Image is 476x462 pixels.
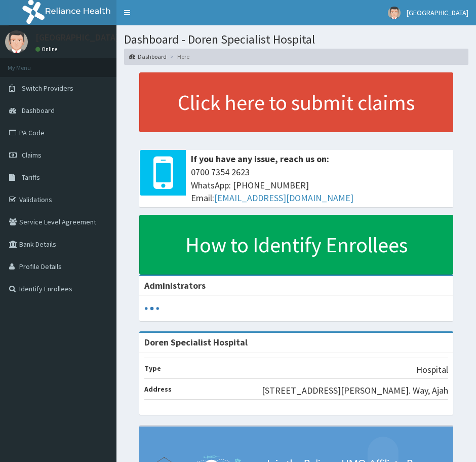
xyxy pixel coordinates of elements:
[144,336,248,348] strong: Doren Specialist Hospital
[35,33,119,42] p: [GEOGRAPHIC_DATA]
[35,46,60,53] a: Online
[214,192,353,204] a: [EMAIL_ADDRESS][DOMAIN_NAME]
[22,84,73,93] span: Switch Providers
[124,33,468,46] h1: Dashboard - Doren Specialist Hospital
[22,173,40,182] span: Tariffs
[191,166,448,205] span: 0700 7354 2623 WhatsApp: [PHONE_NUMBER] Email:
[144,384,172,394] b: Address
[22,106,55,115] span: Dashboard
[22,150,42,160] span: Claims
[144,280,206,291] b: Administrators
[5,30,28,53] img: User Image
[416,363,448,376] p: Hospital
[168,52,189,61] li: Here
[407,8,468,17] span: [GEOGRAPHIC_DATA]
[129,52,167,61] a: Dashboard
[388,7,401,19] img: User Image
[144,301,160,316] svg: audio-loading
[262,384,448,397] p: [STREET_ADDRESS][PERSON_NAME]. Way, Ajah
[139,215,453,275] a: How to Identify Enrollees
[191,153,329,165] b: If you have any issue, reach us on:
[139,72,453,132] a: Click here to submit claims
[144,364,161,373] b: Type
